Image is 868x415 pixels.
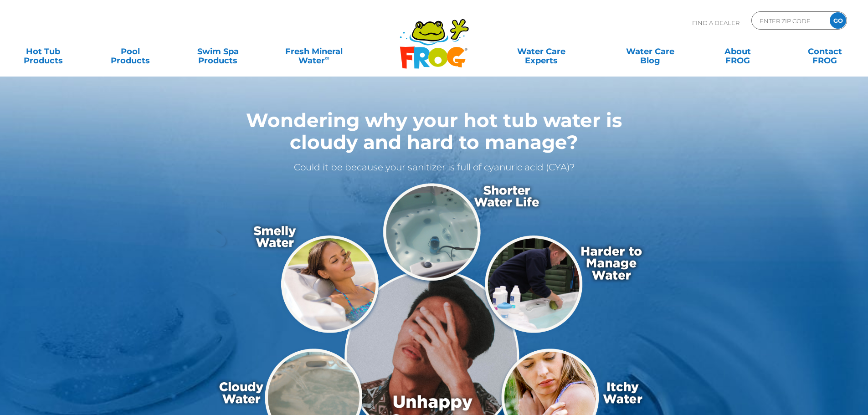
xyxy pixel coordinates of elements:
a: PoolProducts [97,42,164,61]
input: Zip Code Form [759,14,820,27]
a: Water CareExperts [486,42,596,61]
a: Swim SpaProducts [184,42,252,61]
sup: ∞ [325,54,329,61]
a: Fresh MineralWater∞ [271,42,356,61]
h1: Wondering why your hot tub water is cloudy and hard to manage? [210,109,658,153]
a: Water CareBlog [616,42,684,61]
a: AboutFROG [704,42,771,61]
p: Find A Dealer [692,11,740,34]
input: GO [830,12,846,29]
a: Hot TubProducts [9,42,77,61]
a: ContactFROG [791,42,859,61]
p: Could it be because your sanitizer is full of cyanuric acid (CYA)? [210,160,658,174]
